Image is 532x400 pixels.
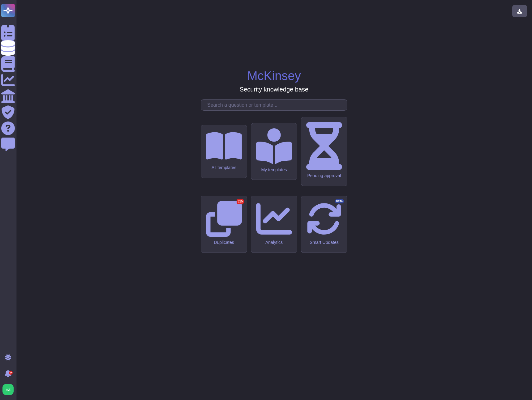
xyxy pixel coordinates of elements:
div: Pending approval [306,173,342,178]
h1: McKinsey [247,68,301,83]
div: 315 [237,199,244,204]
img: user [2,384,14,395]
input: Search a question or template... [204,100,347,110]
div: BETA [335,199,344,203]
div: Smart Updates [306,240,342,245]
h3: Security knowledge base [240,86,308,93]
button: user [1,383,18,396]
div: Duplicates [206,240,242,245]
div: Analytics [256,240,292,245]
div: My templates [256,167,292,172]
div: 9+ [9,371,13,375]
div: All templates [206,165,242,170]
